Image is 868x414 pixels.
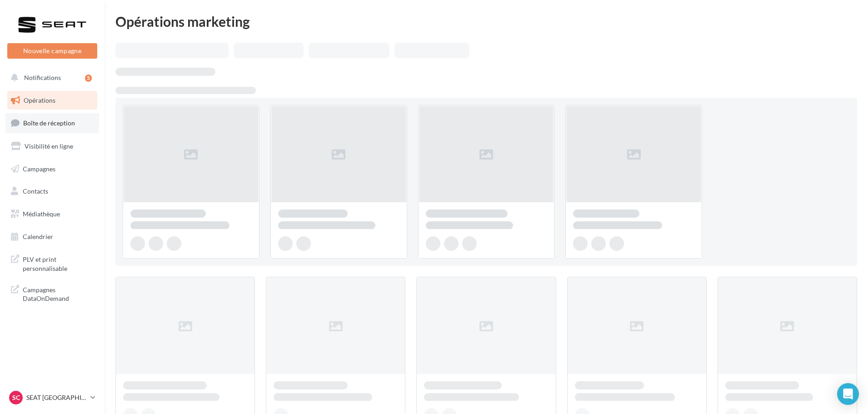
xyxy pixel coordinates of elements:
button: Nouvelle campagne [7,43,97,59]
div: 5 [85,75,92,82]
span: SC [12,393,20,402]
a: Médiathèque [5,205,99,224]
span: PLV et print personnalisable [23,253,94,273]
button: Notifications 5 [5,68,95,87]
span: Boîte de réception [23,119,75,127]
p: SEAT [GEOGRAPHIC_DATA] [26,393,87,402]
a: Campagnes DataOnDemand [5,280,99,307]
span: Campagnes DataOnDemand [23,284,94,303]
span: Contacts [23,187,48,195]
a: Boîte de réception [5,113,99,133]
span: Calendrier [23,233,53,240]
div: Opérations marketing [115,15,857,28]
span: Opérations [24,96,55,104]
a: PLV et print personnalisable [5,249,99,276]
a: Campagnes [5,160,99,179]
span: Visibilité en ligne [25,142,73,150]
a: Calendrier [5,227,99,246]
a: SC SEAT [GEOGRAPHIC_DATA] [7,389,97,406]
div: Open Intercom Messenger [837,383,859,405]
span: Notifications [24,74,61,81]
a: Opérations [5,91,99,110]
span: Campagnes [23,165,55,172]
a: Contacts [5,182,99,201]
a: Visibilité en ligne [5,137,99,156]
span: Médiathèque [23,210,60,218]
